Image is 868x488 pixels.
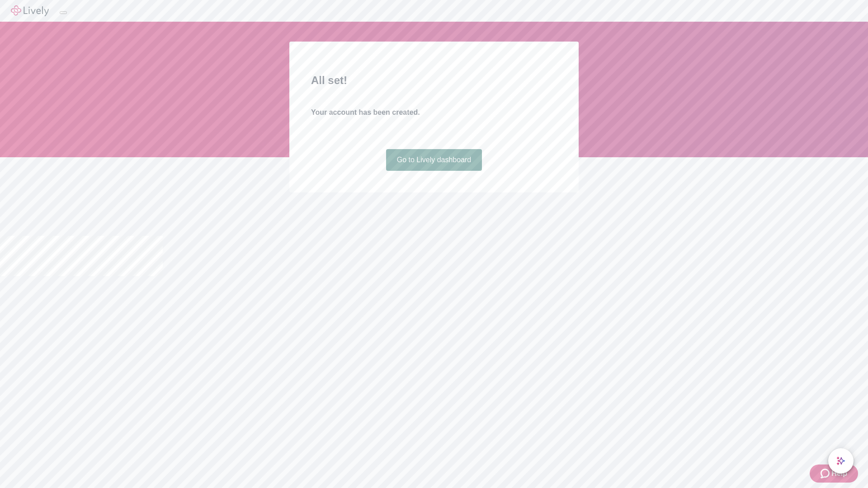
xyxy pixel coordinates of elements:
[828,448,854,474] button: chat
[60,11,67,14] button: Log out
[831,468,847,479] span: Help
[311,72,557,89] h2: All set!
[821,468,831,479] svg: Zendesk support icon
[836,456,845,465] svg: Lively AI Assistant
[11,5,49,16] img: Lively
[311,107,557,118] h4: Your account has been created.
[810,465,858,483] button: Zendesk support iconHelp
[386,149,482,171] a: Go to Lively dashboard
